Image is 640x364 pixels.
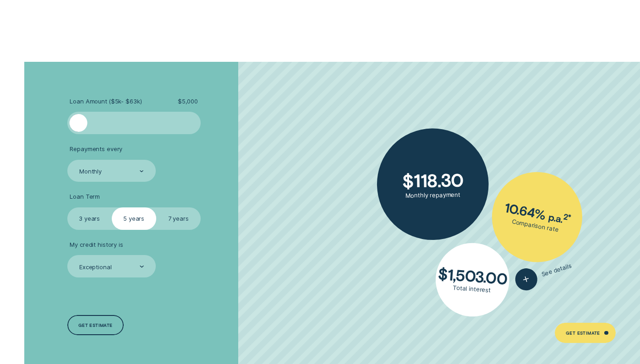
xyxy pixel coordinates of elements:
[178,98,198,105] span: $ 5,000
[67,315,124,335] a: Get estimate
[70,241,123,248] span: My credit history is
[67,207,112,230] label: 3 years
[555,323,616,343] a: Get Estimate
[70,145,122,152] span: Repayments every
[512,255,574,293] button: See details
[70,193,100,200] span: Loan Term
[156,207,201,230] label: 7 years
[541,262,572,278] span: See details
[79,168,102,175] div: Monthly
[112,207,156,230] label: 5 years
[79,263,112,270] div: Exceptional
[70,98,142,105] span: Loan Amount ( $5k - $63k )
